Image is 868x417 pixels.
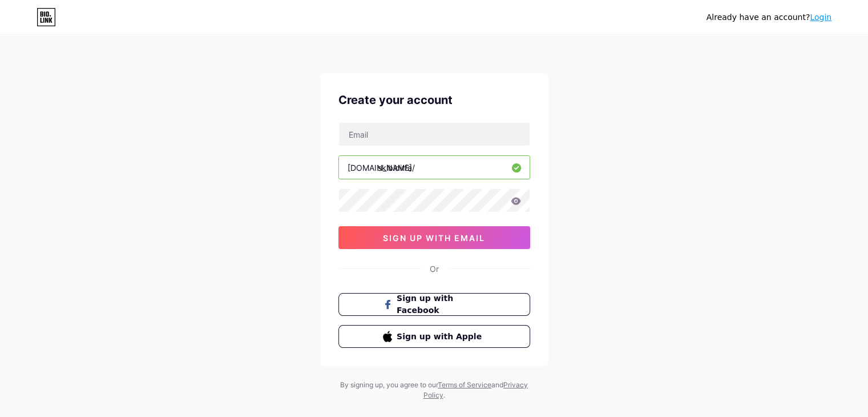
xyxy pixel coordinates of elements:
[338,293,530,316] button: Sign up with Facebook
[430,263,439,275] div: Or
[438,380,491,389] a: Terms of Service
[348,162,415,174] div: [DOMAIN_NAME]/
[339,156,530,179] input: username
[397,331,485,343] span: Sign up with Apple
[810,13,831,22] a: Login
[397,292,485,316] span: Sign up with Facebook
[337,380,531,400] div: By signing up, you agree to our and .
[339,123,530,146] input: Email
[338,325,530,348] button: Sign up with Apple
[338,91,530,109] div: Create your account
[338,226,530,249] button: sign up with email
[383,233,485,243] span: sign up with email
[706,11,831,23] div: Already have an account?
